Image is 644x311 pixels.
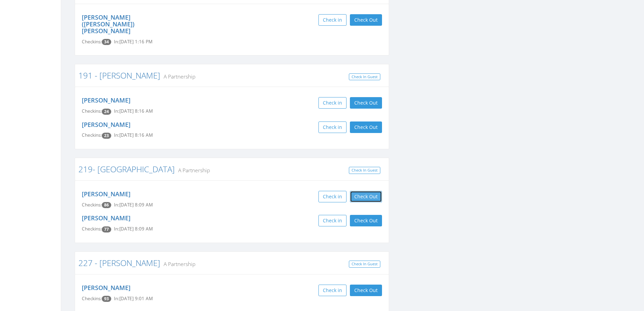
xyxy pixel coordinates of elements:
[114,295,153,302] span: In: [DATE] 9:01 AM
[114,202,153,208] span: In: [DATE] 8:09 AM
[114,226,153,232] span: In: [DATE] 8:09 AM
[318,191,347,202] button: Check in
[102,133,111,139] span: Checkin count
[82,108,102,114] span: Checkins:
[82,214,130,222] a: [PERSON_NAME]
[102,39,111,45] span: Checkin count
[349,167,380,174] a: Check In Guest
[350,14,382,26] button: Check Out
[114,108,153,114] span: In: [DATE] 8:16 AM
[318,97,347,109] button: Check in
[318,121,347,133] button: Check in
[78,257,160,268] a: 227 - [PERSON_NAME]
[350,285,382,296] button: Check Out
[82,132,102,138] span: Checkins:
[82,295,102,302] span: Checkins:
[349,261,380,268] a: Check In Guest
[78,163,175,175] a: 219- [GEOGRAPHIC_DATA]
[82,96,130,104] a: [PERSON_NAME]
[350,215,382,226] button: Check Out
[114,39,152,45] span: In: [DATE] 1:16 PM
[82,13,135,35] a: [PERSON_NAME] ([PERSON_NAME]) [PERSON_NAME]
[78,70,160,81] a: 191 - [PERSON_NAME]
[160,73,195,80] small: A Partnership
[102,202,111,208] span: Checkin count
[82,190,130,198] a: [PERSON_NAME]
[350,121,382,133] button: Check Out
[318,14,347,26] button: Check in
[82,39,102,45] span: Checkins:
[175,166,210,174] small: A Partnership
[82,202,102,208] span: Checkins:
[82,120,130,129] a: [PERSON_NAME]
[82,284,130,292] a: [PERSON_NAME]
[349,73,380,81] a: Check In Guest
[318,215,347,226] button: Check in
[102,296,111,302] span: Checkin count
[350,191,382,202] button: Check Out
[102,109,111,115] span: Checkin count
[82,226,102,232] span: Checkins:
[350,97,382,109] button: Check Out
[318,285,347,296] button: Check in
[102,226,111,232] span: Checkin count
[160,260,195,268] small: A Partnership
[114,132,153,138] span: In: [DATE] 8:16 AM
